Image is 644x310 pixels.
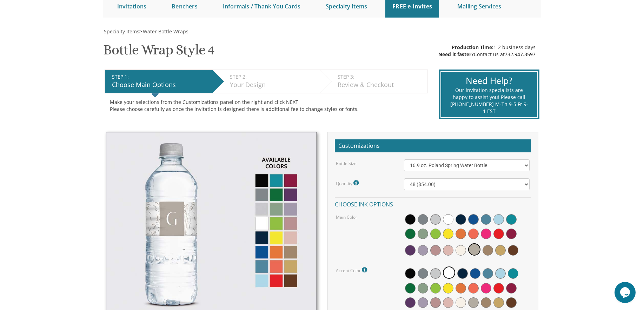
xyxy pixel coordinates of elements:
[336,214,357,220] label: Main Color
[230,73,317,80] div: STEP 2:
[335,139,531,153] h2: Customizations
[143,28,188,35] span: Water Bottle Wraps
[452,44,493,51] span: Production Time:
[505,51,536,58] a: 732.947.3597
[438,51,474,58] span: Need it faster?
[336,265,369,275] label: Accent Color
[615,282,637,303] iframe: chat widget
[438,44,536,58] div: 1-2 business days Contact us at
[110,99,423,113] div: Make your selections from the Customizations panel on the right and click NEXT Please choose care...
[139,28,188,35] span: >
[103,42,214,63] h1: Bottle Wrap Style 4
[103,28,139,35] a: Specialty Items
[338,73,424,80] div: STEP 3:
[230,80,317,90] div: Your Design
[336,178,360,187] label: Quantity
[335,197,531,210] h4: Choose ink options
[336,160,357,166] label: Bottle Size
[450,74,528,87] div: Need Help?
[142,28,188,35] a: Water Bottle Wraps
[112,80,209,90] div: Choose Main Options
[104,28,139,35] span: Specialty Items
[338,80,424,90] div: Review & Checkout
[112,73,209,80] div: STEP 1:
[450,87,528,115] div: Our invitation specialists are happy to assist you! Please call [PHONE_NUMBER] M-Th 9-5 Fr 9-1 EST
